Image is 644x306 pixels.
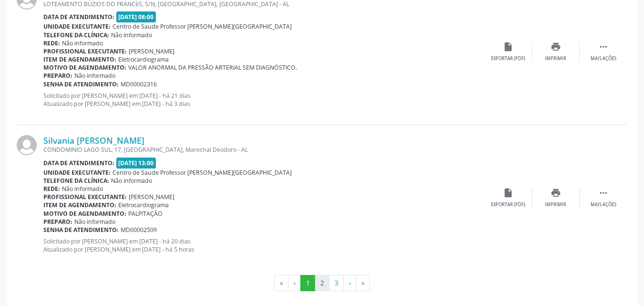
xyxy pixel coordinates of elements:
[129,47,174,55] span: [PERSON_NAME]
[598,42,609,52] i: 
[43,218,72,226] b: Preparo:
[591,55,616,62] div: Mais ações
[62,39,103,47] span: Não informado
[74,72,115,80] span: Não informado
[43,237,484,253] p: Solicitado por [PERSON_NAME] em [DATE] - há 20 dias Atualizado por [PERSON_NAME] em [DATE] - há 5...
[545,55,566,62] div: Imprimir
[591,201,616,208] div: Mais ações
[43,135,144,146] a: Silvania [PERSON_NAME]
[43,92,484,108] p: Solicitado por [PERSON_NAME] em [DATE] - há 21 dias Atualizado por [PERSON_NAME] em [DATE] - há 3...
[111,31,152,39] span: Não informado
[43,159,114,167] b: Data de atendimento:
[43,226,119,234] b: Senha de atendimento:
[491,201,525,208] div: Exportar (PDF)
[551,188,561,198] i: print
[43,80,119,88] b: Senha de atendimento:
[43,39,60,47] b: Rede:
[118,55,169,63] span: Eletrocardiograma
[116,158,156,169] span: [DATE] 13:00
[343,275,356,291] button: Go to next page
[118,201,169,209] span: Eletrocardiograma
[43,55,116,63] b: Item de agendamento:
[503,42,513,52] i: insert_drive_file
[43,72,72,80] b: Preparo:
[43,169,111,177] b: Unidade executante:
[315,275,329,291] button: Go to page 2
[43,13,114,21] b: Data de atendimento:
[128,63,297,72] span: VALOR ANORMAL DA PRESSÃO ARTERIAL SEM DIAGNÓSTICO.
[43,185,60,193] b: Rede:
[112,169,292,177] span: Centro de Saude Professor [PERSON_NAME][GEOGRAPHIC_DATA]
[356,275,370,291] button: Go to last page
[74,218,115,226] span: Não informado
[598,188,609,198] i: 
[43,31,109,39] b: Telefone da clínica:
[43,22,111,31] b: Unidade executante:
[129,193,174,201] span: [PERSON_NAME]
[43,193,127,201] b: Profissional executante:
[43,146,484,154] div: CONDOMINIO LAGO SUL, 17, [GEOGRAPHIC_DATA], Marechal Deodoro - AL
[300,275,315,291] button: Go to page 1
[329,275,344,291] button: Go to page 3
[43,47,127,55] b: Profissional executante:
[121,226,157,234] span: MD00002509
[62,185,103,193] span: Não informado
[43,201,116,209] b: Item de agendamento:
[551,42,561,52] i: print
[112,22,292,31] span: Centro de Saude Professor [PERSON_NAME][GEOGRAPHIC_DATA]
[545,201,566,208] div: Imprimir
[43,177,109,185] b: Telefone da clínica:
[43,210,126,218] b: Motivo de agendamento:
[111,177,152,185] span: Não informado
[17,135,37,155] img: img
[503,188,513,198] i: insert_drive_file
[43,63,126,72] b: Motivo de agendamento:
[116,11,156,22] span: [DATE] 08:00
[121,80,157,88] span: MD00002316
[128,210,163,218] span: PALPITAÇÃO
[491,55,525,62] div: Exportar (PDF)
[17,275,627,291] ul: Pagination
